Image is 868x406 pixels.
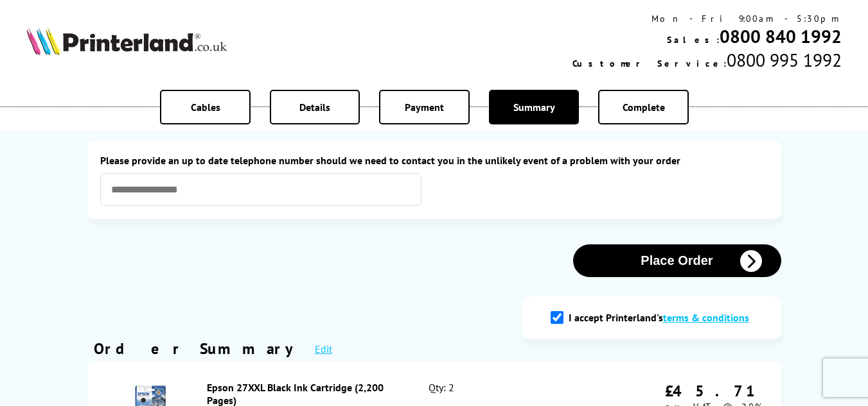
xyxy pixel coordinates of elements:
[191,101,220,114] span: Cables
[720,24,842,48] a: 0800 840 1992
[667,34,720,46] span: Sales:
[665,381,762,401] div: £45.71
[513,101,555,114] span: Summary
[572,13,842,24] div: Mon - Fri 9:00am - 5:30pm
[623,101,665,114] span: Complete
[100,154,768,167] label: Please provide an up to date telephone number should we need to contact you in the unlikely event...
[569,311,756,324] label: I accept Printerland's
[26,27,227,55] img: Printerland Logo
[315,343,332,355] a: Edit
[727,48,842,72] span: 0800 995 1992
[94,339,302,359] div: Order Summary
[405,101,444,114] span: Payment
[663,311,749,324] a: modal_tc
[573,244,781,277] button: Place Order
[299,101,330,114] span: Details
[572,58,727,69] span: Customer Service:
